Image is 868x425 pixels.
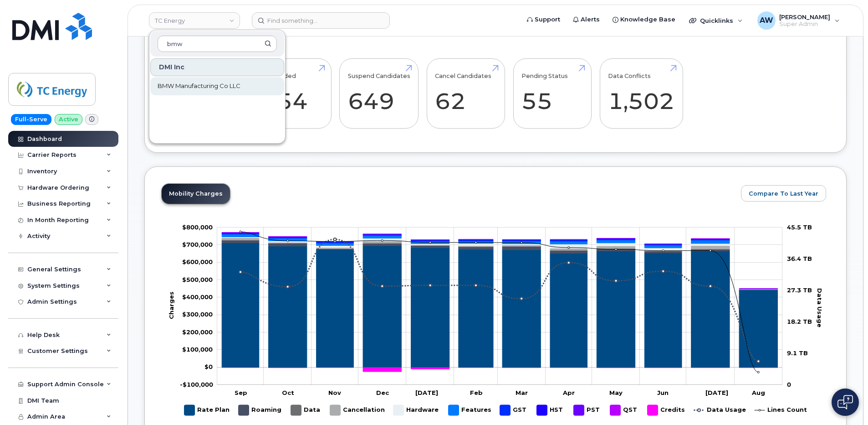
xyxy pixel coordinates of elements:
[779,13,830,21] span: [PERSON_NAME]
[184,401,230,419] g: Rate Plan
[608,63,674,124] a: Data Conflicts 1,502
[787,318,812,325] tspan: 18.2 TB
[282,389,294,396] tspan: Oct
[435,63,496,124] a: Cancel Candidates 62
[180,381,213,388] tspan: -$100,000
[182,293,213,301] tspan: $400,000
[149,12,240,29] a: TC Energy
[449,401,491,419] g: Features
[779,21,830,28] span: Super Admin
[648,401,685,419] g: Credits
[376,389,389,396] tspan: Dec
[222,243,777,368] g: Rate Plan
[348,63,410,124] a: Suspend Candidates 649
[182,276,213,283] tspan: $500,000
[521,10,567,29] a: Support
[182,223,213,231] tspan: $800,000
[182,241,213,248] tspan: $700,000
[705,389,728,396] tspan: [DATE]
[182,241,213,248] g: $0
[516,389,528,396] tspan: Mar
[537,401,565,419] g: HST
[500,401,528,419] g: GST
[182,311,213,318] g: $0
[816,288,823,327] tspan: Data Usage
[749,189,818,198] span: Compare To Last Year
[741,185,826,202] button: Compare To Last Year
[657,389,669,396] tspan: Jun
[574,401,601,419] g: PST
[182,293,213,301] g: $0
[182,328,213,336] g: $0
[182,328,213,336] tspan: $200,000
[180,381,213,388] g: $0
[182,276,213,283] g: $0
[470,389,483,396] tspan: Feb
[158,82,240,91] span: BMW Manufacturing Co LLC
[787,381,791,388] tspan: 0
[182,346,213,353] tspan: $100,000
[162,184,230,204] a: Mobility Charges
[182,223,213,231] g: $0
[751,11,846,30] div: Alyssa Wagner
[760,15,773,26] span: AW
[222,237,777,289] g: Hardware
[755,401,807,419] g: Lines Count
[521,63,583,124] a: Pending Status 55
[562,389,575,396] tspan: Apr
[235,389,247,396] tspan: Sep
[609,389,623,396] tspan: May
[620,15,675,24] span: Knowledge Base
[261,63,323,124] a: Suspended 154
[751,389,765,396] tspan: Aug
[239,401,282,419] g: Roaming
[787,286,812,294] tspan: 27.3 TB
[567,10,606,29] a: Alerts
[168,291,175,319] tspan: Charges
[535,15,560,24] span: Support
[606,10,682,29] a: Knowledge Base
[581,15,600,24] span: Alerts
[683,11,749,30] div: Quicklinks
[158,36,277,52] input: Search
[182,258,213,265] g: $0
[787,349,808,357] tspan: 9.1 TB
[694,401,746,419] g: Data Usage
[291,401,321,419] g: Data
[610,401,638,419] g: QST
[184,401,807,419] g: Legend
[204,363,213,370] tspan: $0
[182,311,213,318] tspan: $300,000
[700,17,733,24] span: Quicklinks
[150,77,284,95] a: BMW Manufacturing Co LLC
[222,233,777,289] g: QST
[252,12,390,29] input: Find something...
[415,389,438,396] tspan: [DATE]
[330,401,385,419] g: Cancellation
[328,389,341,396] tspan: Nov
[837,395,853,409] img: Open chat
[393,401,439,419] g: Hardware
[182,258,213,265] tspan: $600,000
[787,223,812,231] tspan: 45.5 TB
[150,58,284,76] div: DMI Inc
[182,346,213,353] g: $0
[222,234,777,289] g: Features
[787,255,812,262] tspan: 36.4 TB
